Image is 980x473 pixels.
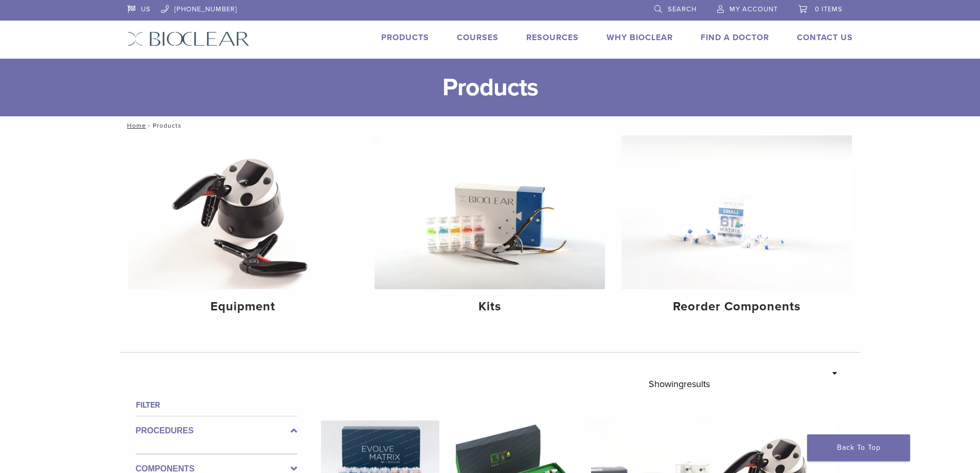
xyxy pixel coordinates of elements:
[375,135,605,289] img: Kits
[807,434,910,461] a: Back To Top
[146,123,153,128] span: /
[120,116,861,135] nav: Products
[136,425,297,437] label: Procedures
[128,31,250,46] img: Bioclear
[457,32,498,43] a: Courses
[128,135,359,323] a: Equipment
[729,5,778,13] span: My Account
[128,135,359,289] img: Equipment
[815,5,843,13] span: 0 items
[668,5,697,13] span: Search
[136,399,297,411] h4: Filter
[701,32,769,43] a: Find A Doctor
[526,32,579,43] a: Resources
[607,32,673,43] a: Why Bioclear
[124,122,146,129] a: Home
[381,32,429,43] a: Products
[630,297,844,316] h4: Reorder Components
[136,297,350,316] h4: Equipment
[621,135,852,323] a: Reorder Components
[797,32,853,43] a: Contact Us
[383,297,597,316] h4: Kits
[621,135,852,289] img: Reorder Components
[375,135,605,323] a: Kits
[649,373,710,395] p: Showing results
